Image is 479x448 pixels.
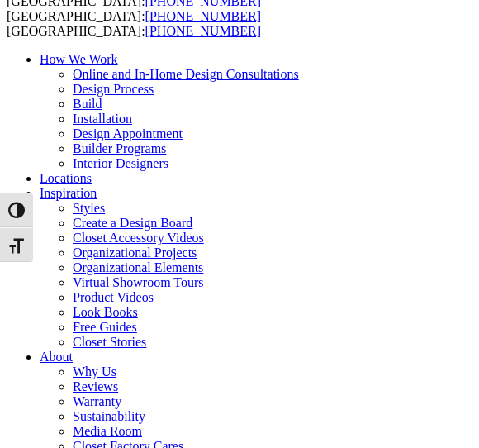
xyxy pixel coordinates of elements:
[73,305,138,319] a: Look Books
[73,335,146,349] a: Closet Stories
[73,231,204,245] a: Closet Accessory Videos
[40,186,97,200] a: Inspiration
[145,9,261,23] a: [PHONE_NUMBER]
[73,379,118,393] a: Reviews
[73,290,154,304] a: Product Videos
[73,424,142,438] a: Media Room
[73,245,197,260] a: Organizational Projects
[73,112,132,126] a: Installation
[73,67,299,81] a: Online and In-Home Design Consultations
[7,9,261,38] span: [GEOGRAPHIC_DATA]: [GEOGRAPHIC_DATA]:
[73,320,137,334] a: Free Guides
[73,409,145,423] a: Sustainability
[73,394,121,408] a: Warranty
[73,126,183,141] a: Design Appointment
[40,171,92,185] a: Locations
[73,201,105,215] a: Styles
[73,82,154,96] a: Design Process
[73,97,102,111] a: Build
[145,24,261,38] a: [PHONE_NUMBER]
[73,275,204,289] a: Virtual Showroom Tours
[73,260,203,274] a: Organizational Elements
[40,350,73,364] a: About
[73,216,192,230] a: Create a Design Board
[73,365,116,379] a: Why Us
[40,52,118,66] a: How We Work
[73,141,166,155] a: Builder Programs
[73,156,168,170] a: Interior Designers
